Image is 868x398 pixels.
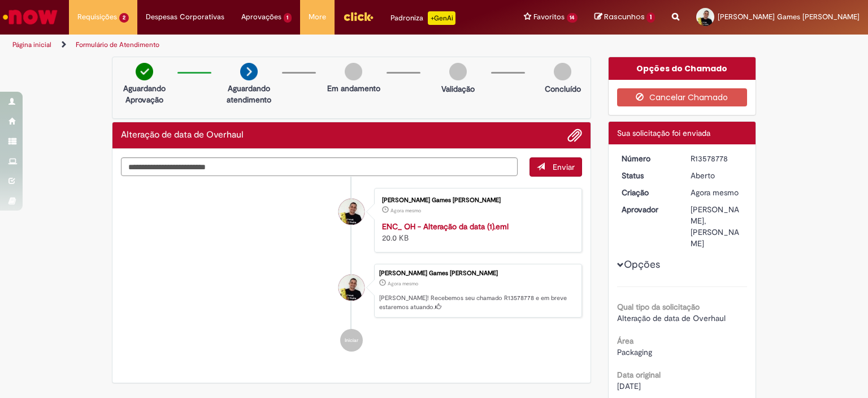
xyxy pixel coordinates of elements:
p: Aguardando Aprovação [117,83,172,105]
p: Validação [441,83,475,95]
span: 14 [567,13,578,23]
p: +GenAi [428,11,455,25]
span: [PERSON_NAME] Games [PERSON_NAME] [718,12,860,22]
time: 29/09/2025 18:04:04 [691,187,739,198]
div: 29/09/2025 18:04:04 [691,187,743,198]
img: arrow-next.png [240,63,258,80]
p: [PERSON_NAME]! Recebemos seu chamado R13578778 e em breve estaremos atuando. [379,294,576,311]
span: Alteração de data de Overhaul [617,313,726,323]
div: [PERSON_NAME], [PERSON_NAME] [691,204,743,249]
ul: Histórico de tíquete [121,177,582,363]
p: Em andamento [327,83,380,94]
span: Requisições [77,11,117,23]
span: 1 [284,13,292,23]
div: Opções do Chamado [609,57,756,80]
img: ServiceNow [1,6,59,28]
a: Formulário de Atendimento [76,40,159,49]
span: Agora mesmo [691,187,739,198]
ul: Trilhas de página [8,35,570,55]
div: R13578778 [691,153,743,164]
li: Joao Raphael Games Monteiro [121,264,582,318]
p: Concluído [545,83,581,95]
span: 1 [646,12,655,23]
time: 29/09/2025 18:04:04 [388,280,418,287]
span: 2 [119,13,129,23]
p: Aguardando atendimento [222,83,276,105]
img: click_logo_yellow_360x200.png [343,8,374,25]
span: Agora mesmo [390,207,421,214]
div: [PERSON_NAME] Games [PERSON_NAME] [382,197,570,204]
div: Joao Raphael Games Monteiro [338,275,364,301]
dt: Criação [613,187,683,198]
b: Data original [617,370,661,380]
dt: Status [613,170,683,181]
span: Packaging [617,347,652,357]
button: Adicionar anexos [567,128,582,143]
span: [DATE] [617,381,641,391]
a: Rascunhos [594,12,655,23]
h2: Alteração de data de Overhaul Histórico de tíquete [121,130,244,140]
span: More [309,11,326,23]
a: ENC_ OH - Alteração da data (1).eml [382,221,509,232]
b: Qual tipo da solicitação [617,302,700,312]
span: Favoritos [533,11,565,23]
div: Joao Raphael Games Monteiro [338,199,364,225]
span: Rascunhos [604,11,645,22]
a: Página inicial [12,40,51,49]
span: Enviar [553,162,575,172]
div: Aberto [691,170,743,181]
span: Aprovações [241,11,281,23]
span: Despesas Corporativas [146,11,224,23]
div: Padroniza [390,11,455,25]
b: Área [617,336,633,346]
img: img-circle-grey.png [449,63,467,80]
span: Sua solicitação foi enviada [617,128,710,138]
dt: Número [613,153,683,164]
span: Agora mesmo [388,280,418,287]
textarea: Digite sua mensagem aqui... [121,157,518,177]
dt: Aprovador [613,204,683,215]
button: Cancelar Chamado [617,88,748,106]
div: [PERSON_NAME] Games [PERSON_NAME] [379,270,576,277]
div: 20.0 KB [382,221,570,243]
img: img-circle-grey.png [345,63,362,80]
time: 29/09/2025 18:04:02 [390,207,421,214]
img: check-circle-green.png [136,63,153,80]
button: Enviar [530,157,582,177]
img: img-circle-grey.png [554,63,571,80]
